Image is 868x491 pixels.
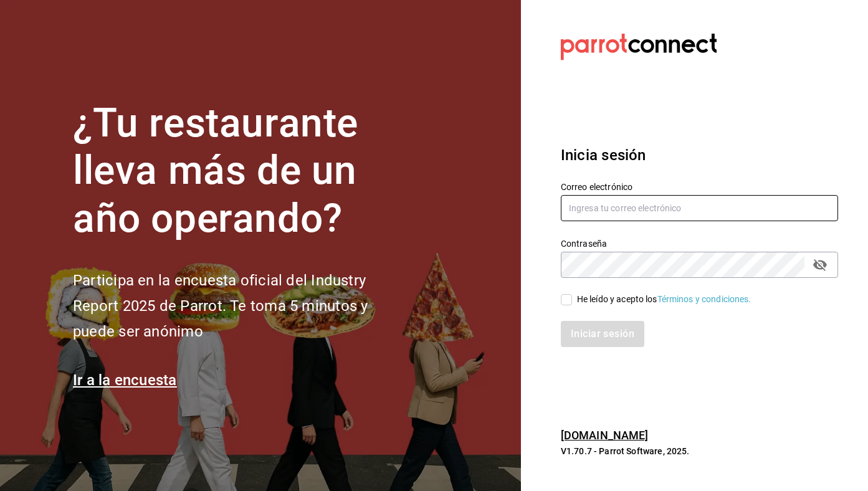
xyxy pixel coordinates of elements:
[561,239,838,247] label: Contraseña
[561,195,838,221] input: Ingresa tu correo electrónico
[73,268,409,344] h2: Participa en la encuesta oficial del Industry Report 2025 de Parrot. Te toma 5 minutos y puede se...
[73,371,177,389] a: Ir a la encuesta
[561,445,838,457] p: V1.70.7 - Parrot Software, 2025.
[657,294,751,304] a: Términos y condiciones.
[561,429,649,442] a: [DOMAIN_NAME]
[73,100,409,243] h1: ¿Tu restaurante lleva más de un año operando?
[561,144,838,166] h3: Inicia sesión
[809,254,831,275] button: passwordField
[577,293,751,306] div: He leído y acepto los
[561,182,838,191] label: Correo electrónico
